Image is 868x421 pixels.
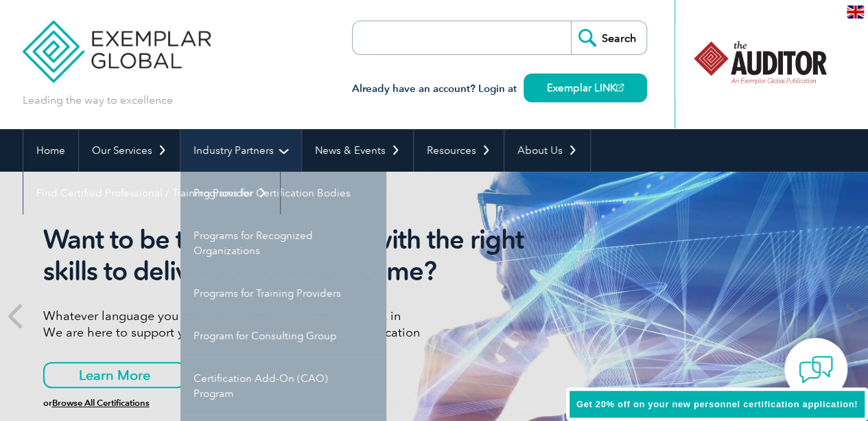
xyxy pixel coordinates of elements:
[43,308,558,341] p: Whatever language you speak or whatever industry you work in We are here to support your desired ...
[576,399,858,409] span: Get 20% off on your new personnel certification application!
[504,129,590,172] a: About Us
[799,352,833,387] img: contact-chat.png
[414,129,504,172] a: Resources
[847,5,864,19] img: en
[180,214,386,272] a: Programs for Recognized Organizations
[43,398,558,408] h6: or
[23,172,280,214] a: Find Certified Professional / Training Provider
[43,362,186,388] a: Learn More
[302,129,413,172] a: News & Events
[79,129,180,172] a: Our Services
[52,398,150,408] a: Browse All Certifications
[23,93,173,108] p: Leading the way to excellence
[180,315,386,357] a: Program for Consulting Group
[180,357,386,415] a: Certification Add-On (CAO) Program
[180,272,386,315] a: Programs for Training Providers
[43,224,558,287] h2: Want to be the right Auditor with the right skills to deliver the right outcome?
[524,73,647,102] a: Exemplar LINK
[180,129,301,172] a: Industry Partners
[180,172,386,214] a: Programs for Certification Bodies
[23,129,78,172] a: Home
[571,21,646,54] input: Search
[352,80,647,98] h3: Already have an account? Login at
[616,84,624,91] img: open_square.png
